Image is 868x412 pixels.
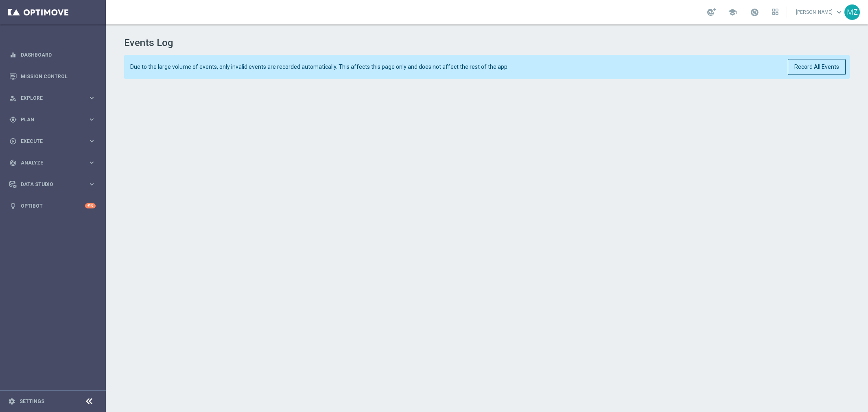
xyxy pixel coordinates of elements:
span: Plan [21,117,88,122]
span: Due to the large volume of events, only invalid events are recorded automatically. This affects t... [130,64,778,70]
button: Record All Events [788,59,846,75]
div: +10 [85,203,96,208]
span: Explore [21,96,88,101]
div: MZ [844,4,860,20]
i: keyboard_arrow_right [88,180,96,188]
i: play_circle_outline [9,138,17,145]
span: Analyze [21,160,88,165]
div: Optibot [9,195,96,217]
i: keyboard_arrow_right [88,137,96,145]
span: Data Studio [21,182,88,187]
a: Mission Control [21,66,96,87]
i: track_changes [9,159,17,167]
span: school [728,8,737,17]
button: person_search Explore keyboard_arrow_right [9,95,96,101]
div: Mission Control [9,66,96,87]
div: Data Studio [9,181,88,188]
i: keyboard_arrow_right [88,116,96,123]
div: Explore [9,94,88,102]
i: equalizer [9,51,17,59]
span: Execute [21,139,88,144]
button: lightbulb Optibot +10 [9,203,96,209]
a: Dashboard [21,44,96,66]
a: [PERSON_NAME]keyboard_arrow_down [795,6,844,18]
h1: Events Log [124,37,850,49]
div: Analyze [9,159,88,167]
div: Execute [9,138,88,145]
i: lightbulb [9,202,17,210]
div: Dashboard [9,44,96,66]
button: gps_fixed Plan keyboard_arrow_right [9,116,96,123]
button: equalizer Dashboard [9,52,96,58]
button: Data Studio keyboard_arrow_right [9,181,96,188]
a: Settings [20,399,44,404]
button: play_circle_outline Execute keyboard_arrow_right [9,138,96,145]
i: keyboard_arrow_right [88,94,96,102]
i: settings [8,398,15,405]
i: keyboard_arrow_right [88,159,96,167]
i: gps_fixed [9,116,17,123]
div: Plan [9,116,88,123]
button: Mission Control [9,73,96,80]
button: track_changes Analyze keyboard_arrow_right [9,160,96,166]
a: Optibot [21,195,85,217]
span: keyboard_arrow_down [835,8,844,17]
i: person_search [9,94,17,102]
